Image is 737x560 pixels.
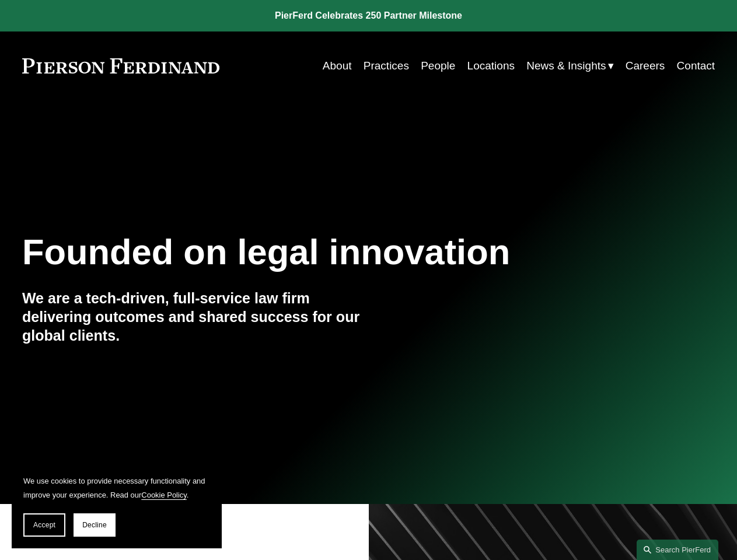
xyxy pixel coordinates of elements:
a: Practices [364,55,409,77]
span: Accept [33,521,55,529]
button: Accept [23,513,65,537]
a: Careers [626,55,665,77]
a: People [421,55,455,77]
p: We use cookies to provide necessary functionality and improve your experience. Read our . [23,474,210,502]
a: Contact [677,55,715,77]
span: Decline [82,521,107,529]
a: Cookie Policy [141,491,187,499]
h1: Founded on legal innovation [22,232,599,272]
span: News & Insights [526,56,606,76]
a: folder dropdown [526,55,613,77]
section: Cookie banner [12,463,222,548]
h4: We are a tech-driven, full-service law firm delivering outcomes and shared success for our global... [22,289,369,345]
button: Decline [74,513,116,537]
a: Search this site [637,540,718,560]
a: About [323,55,352,77]
a: Locations [467,55,515,77]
